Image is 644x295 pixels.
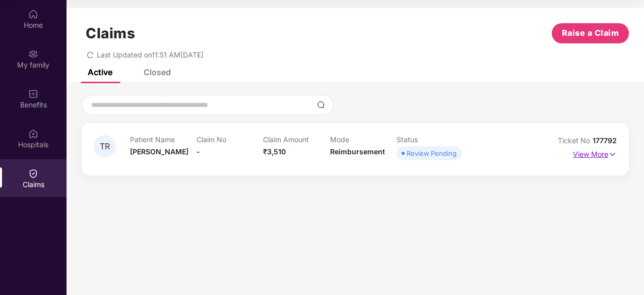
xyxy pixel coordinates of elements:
div: Active [88,67,112,77]
p: Mode [330,135,397,144]
img: svg+xml;base64,PHN2ZyBpZD0iQmVuZWZpdHMiIHhtbG5zPSJodHRwOi8vd3d3LnczLm9yZy8yMDAwL3N2ZyIgd2lkdGg9Ij... [28,89,38,99]
div: Review Pending [407,148,457,158]
span: - [197,147,200,156]
span: Ticket No [558,136,593,145]
button: Raise a Claim [552,23,629,43]
span: Raise a Claim [562,27,619,39]
p: Patient Name [130,135,197,144]
span: Reimbursement [330,147,385,156]
img: svg+xml;base64,PHN2ZyBpZD0iSG9tZSIgeG1sbnM9Imh0dHA6Ly93d3cudzMub3JnLzIwMDAvc3ZnIiB3aWR0aD0iMjAiIG... [28,9,38,19]
span: [PERSON_NAME] [130,147,188,156]
img: svg+xml;base64,PHN2ZyBpZD0iSG9zcGl0YWxzIiB4bWxucz0iaHR0cDovL3d3dy53My5vcmcvMjAwMC9zdmciIHdpZHRoPS... [28,129,38,139]
p: Claim Amount [263,135,330,144]
span: 177792 [593,136,617,145]
p: View More [573,146,617,160]
h1: Claims [86,25,135,42]
span: redo [87,50,94,59]
span: TR [100,142,110,151]
img: svg+xml;base64,PHN2ZyB4bWxucz0iaHR0cDovL3d3dy53My5vcmcvMjAwMC9zdmciIHdpZHRoPSIxNyIgaGVpZ2h0PSIxNy... [608,149,617,160]
div: Closed [144,67,171,77]
img: svg+xml;base64,PHN2ZyBpZD0iQ2xhaW0iIHhtbG5zPSJodHRwOi8vd3d3LnczLm9yZy8yMDAwL3N2ZyIgd2lkdGg9IjIwIi... [28,168,38,179]
p: Status [397,135,463,144]
img: svg+xml;base64,PHN2ZyBpZD0iU2VhcmNoLTMyeDMyIiB4bWxucz0iaHR0cDovL3d3dy53My5vcmcvMjAwMC9zdmciIHdpZH... [317,101,325,109]
img: svg+xml;base64,PHN2ZyB3aWR0aD0iMjAiIGhlaWdodD0iMjAiIHZpZXdCb3g9IjAgMCAyMCAyMCIgZmlsbD0ibm9uZSIgeG... [28,49,38,59]
p: Claim No [197,135,263,144]
span: ₹3,510 [263,147,286,156]
span: Last Updated on 11:51 AM[DATE] [97,50,204,59]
